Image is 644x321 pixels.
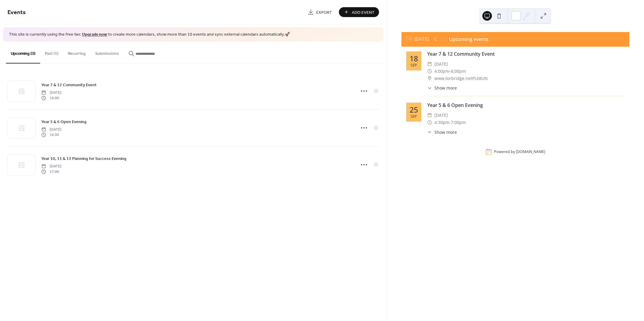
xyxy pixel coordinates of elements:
[427,129,457,135] button: ​Show more
[9,32,290,38] span: This site is currently using the free tier. to create more calendars, show more than 10 events an...
[410,55,418,62] div: 18
[449,36,489,43] div: Upcoming events
[516,149,545,155] a: [DOMAIN_NAME]
[427,85,457,91] button: ​Show more
[316,9,332,16] span: Export
[451,68,466,75] span: 6:00pm
[7,7,26,18] span: Events
[434,60,448,68] span: [DATE]
[434,112,448,119] span: [DATE]
[41,90,61,95] span: [DATE]
[303,7,337,17] a: Export
[41,155,126,162] a: Year 10, 11 & 13 Planning for Success Evening
[427,112,432,119] div: ​
[41,169,61,175] span: 17:00
[449,119,451,126] span: -
[427,102,625,109] div: Year 5 & 6 Open Evening
[427,50,625,57] div: Year 7 & 12 Community Event
[427,119,432,126] div: ​
[434,119,449,126] span: 4:30pm
[90,42,124,63] button: Submissions
[41,118,87,125] a: Year 5 & 6 Open Evening
[63,42,90,63] button: Recurring
[427,68,432,75] div: ​
[434,85,457,91] span: Show more
[6,42,40,63] button: Upcoming (3)
[41,163,61,169] span: [DATE]
[41,81,97,88] a: Year 7 & 12 Community Event
[427,129,432,135] div: ​
[82,31,107,39] a: Upgrade now
[41,96,61,101] span: 16:00
[427,60,432,68] div: ​
[410,106,418,113] div: 25
[352,9,375,16] span: Add Event
[41,132,61,138] span: 16:30
[40,42,63,63] button: Past (1)
[434,129,457,135] span: Show more
[410,63,417,67] div: Sep
[494,149,545,155] div: Powered by
[434,68,449,75] span: 4:00pm
[41,127,61,132] span: [DATE]
[449,68,451,75] span: -
[427,75,432,82] div: ​
[427,85,432,91] div: ​
[339,7,379,17] button: Add Event
[410,115,417,119] div: Sep
[434,75,488,82] span: www.torbridge.netPL68UN
[451,119,466,126] span: 7:00pm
